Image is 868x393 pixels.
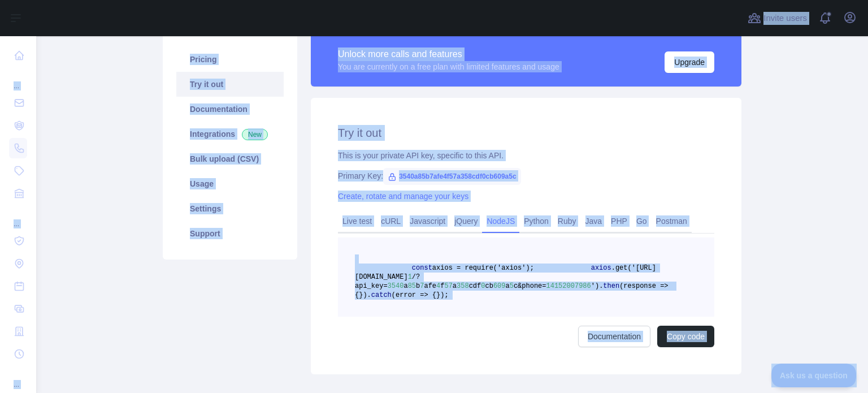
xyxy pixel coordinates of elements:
span: 3540a85b7afe4f57a358cdf0cb609a5c [383,168,521,185]
span: . [367,291,371,299]
a: Go [632,212,652,230]
span: 609 [493,282,506,290]
span: axios [591,264,611,272]
span: 5 [510,282,514,290]
a: Live test [338,212,376,230]
span: . [599,282,603,290]
span: a [506,282,510,290]
span: axios = require('axios'); [432,264,534,272]
a: Ruby [553,212,581,230]
span: 14152007986 [546,282,591,290]
span: 85 [408,282,416,290]
a: Python [519,212,553,230]
div: You are currently on a free plan with limited features and usage [338,61,559,72]
span: const [412,264,432,272]
span: }) [359,291,367,299]
button: Invite users [745,9,809,27]
span: catch [371,291,392,299]
div: Primary Key: [338,170,714,182]
h2: Try it out [338,125,714,141]
span: New [242,129,268,140]
div: This is your private API key, specific to this API. [338,150,714,161]
a: Documentation [176,97,284,122]
span: 0 [481,282,485,290]
span: cb [485,282,493,290]
span: a [453,282,457,290]
a: Bulk upload (CSV) [176,146,284,171]
span: f [440,282,444,290]
a: Integrations New [176,122,284,146]
span: a [403,282,407,290]
a: PHP [606,212,632,230]
span: (error => { [392,291,436,299]
a: NodeJS [482,212,519,230]
div: ... [9,68,27,90]
div: ... [9,366,27,389]
span: b [416,282,420,290]
button: Upgrade [665,51,714,73]
span: 3540 [388,282,404,290]
span: Invite users [763,12,807,25]
span: cdf [469,282,481,290]
span: 4 [436,282,440,290]
a: Documentation [578,326,650,347]
a: Create, rotate and manage your keys [338,192,468,201]
span: then [603,282,619,290]
a: Settings [176,196,284,221]
span: }); [436,291,449,299]
a: Java [581,212,607,230]
span: 1 [408,273,412,281]
a: Postman [652,212,692,230]
span: afe [424,282,436,290]
span: 7 [420,282,424,290]
button: Copy code [657,326,714,347]
iframe: Toggle Customer Support [771,364,857,387]
div: ... [9,206,27,228]
a: jQuery [450,212,482,230]
a: cURL [376,212,405,230]
span: 57 [444,282,452,290]
span: ') [591,282,599,290]
a: Try it out [176,72,284,97]
a: Javascript [405,212,450,230]
span: 358 [457,282,469,290]
span: c&phone= [514,282,546,290]
div: Unlock more calls and features [338,47,559,61]
a: Support [176,221,284,246]
a: Usage [176,171,284,196]
a: Pricing [176,47,284,72]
